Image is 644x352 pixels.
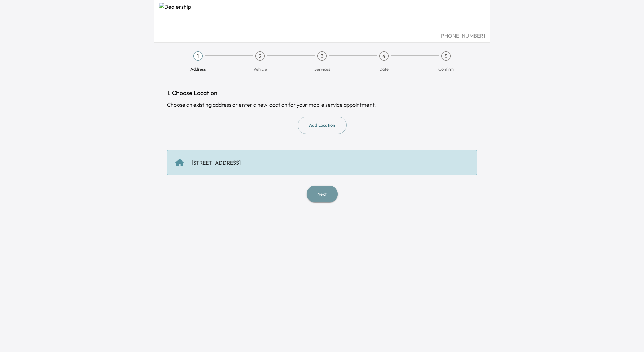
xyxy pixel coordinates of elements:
div: Choose an existing address or enter a new location for your mobile service appointment. [167,100,477,109]
div: [PHONE_NUMBER] [159,32,485,40]
span: Date [379,66,389,72]
div: 4 [379,51,389,61]
span: Address [190,66,206,72]
button: Next [307,186,338,202]
span: Services [314,66,330,72]
span: Vehicle [253,66,267,72]
div: 3 [317,51,327,61]
img: Dealership [159,3,485,32]
div: 2 [255,51,265,61]
button: Add Location [298,117,347,134]
span: Confirm [438,66,454,72]
div: 1 [193,51,203,61]
h1: 1. Choose Location [167,88,477,98]
div: [STREET_ADDRESS] [192,158,241,167]
div: 5 [441,51,451,61]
